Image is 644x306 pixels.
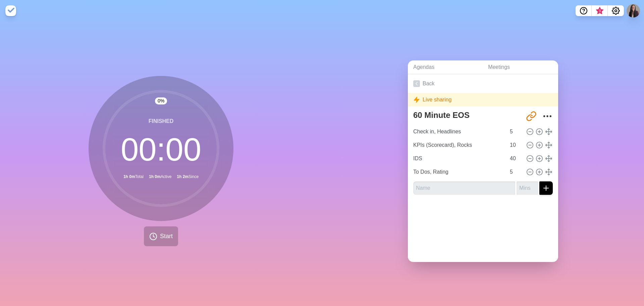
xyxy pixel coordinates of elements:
input: Name [411,125,506,138]
input: Name [413,181,515,195]
button: What’s new [592,5,608,16]
button: Share link [525,110,538,123]
input: Name [411,152,506,165]
button: Help [576,5,592,16]
img: timeblocks logo [5,5,16,16]
div: Live sharing [408,93,558,106]
button: More [541,110,554,123]
a: Meetings [483,60,558,74]
a: Agendas [408,60,483,74]
input: Mins [507,138,523,152]
input: Mins [517,181,538,195]
input: Mins [507,165,523,179]
button: Settings [608,5,624,16]
span: Start [160,232,173,241]
input: Name [411,138,506,152]
button: Start [144,226,178,246]
input: Mins [507,152,523,165]
span: 3 [597,8,602,14]
input: Name [411,165,506,179]
input: Mins [507,125,523,138]
a: Back [408,74,558,93]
